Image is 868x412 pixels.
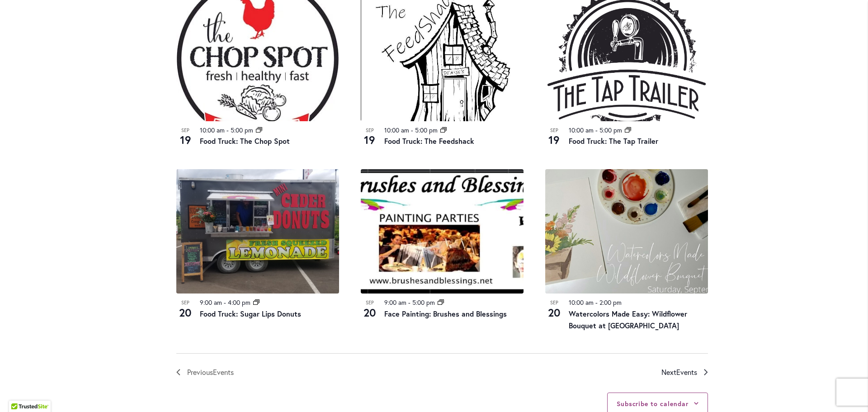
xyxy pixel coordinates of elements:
time: 10:00 am [569,126,594,134]
a: Food Truck: The Feedshack [384,136,474,146]
span: - [226,126,229,134]
time: 2:00 pm [599,298,622,307]
a: Food Truck: The Chop Spot [200,136,290,146]
span: Sep [545,127,563,134]
span: Next [661,366,697,378]
span: Sep [176,299,194,307]
span: - [595,298,598,307]
span: 20 [545,305,563,320]
span: Sep [176,127,194,134]
a: Food Truck: The Tap Trailer [569,136,658,146]
img: Food Truck: Sugar Lips Apple Cider Donuts [176,169,339,294]
span: 19 [361,132,379,147]
time: 9:00 am [384,298,406,307]
span: 19 [176,132,194,147]
time: 10:00 am [569,298,594,307]
button: Subscribe to calendar [617,399,689,408]
span: - [224,298,226,307]
span: - [411,126,413,134]
time: 10:00 am [200,126,225,134]
a: Face Painting: Brushes and Blessings [384,309,507,318]
span: Sep [361,299,379,307]
span: - [408,298,410,307]
img: 25cdfb0fdae5fac2d41c26229c463054 [545,169,708,294]
iframe: Launch Accessibility Center [7,380,32,405]
span: Events [213,367,234,377]
a: Food Truck: Sugar Lips Donuts [200,309,301,318]
time: 5:00 pm [599,126,622,134]
time: 10:00 am [384,126,409,134]
span: 20 [176,305,194,320]
time: 9:00 am [200,298,222,307]
span: Previous [187,366,234,378]
span: Events [676,367,697,377]
a: Next Events [661,366,708,378]
span: Sep [545,299,563,307]
span: 19 [545,132,563,147]
a: Previous Events [176,366,234,378]
a: Watercolors Made Easy: Wildflower Bouquet at [GEOGRAPHIC_DATA] [569,309,687,330]
span: Sep [361,127,379,134]
time: 5:00 pm [415,126,438,134]
span: - [595,126,598,134]
time: 5:00 pm [412,298,435,307]
time: 5:00 pm [231,126,253,134]
time: 4:00 pm [228,298,250,307]
img: Brushes and Blessings – Face Painting [361,169,524,294]
span: 20 [361,305,379,320]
